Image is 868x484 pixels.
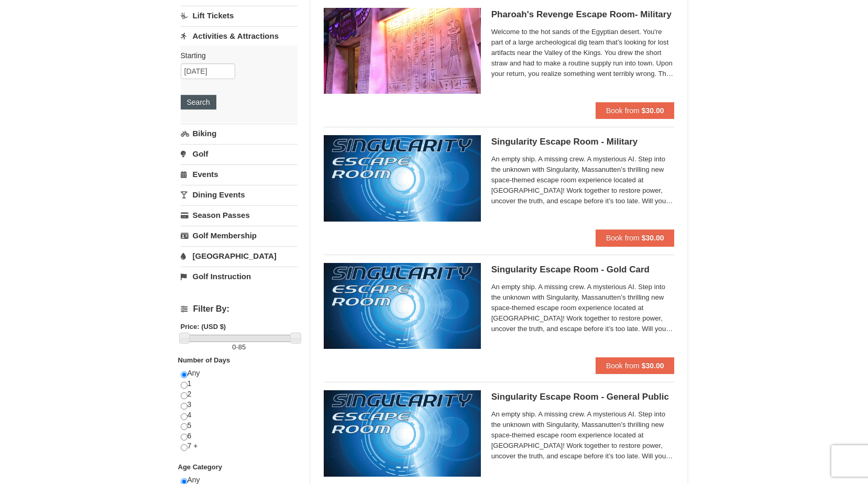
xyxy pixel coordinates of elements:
img: 6619913-410-20a124c9.jpg [324,8,481,94]
button: Book from $30.00 [596,357,675,374]
a: Biking [181,124,298,143]
h5: Singularity Escape Room - Gold Card [491,265,675,275]
a: Activities & Attractions [181,26,298,46]
h5: Singularity Escape Room - Military [491,137,675,147]
label: Starting [181,50,290,61]
a: Golf [181,144,298,163]
span: 85 [238,343,246,351]
strong: Number of Days [178,356,230,364]
img: 6619913-513-94f1c799.jpg [324,263,481,349]
h5: Singularity Escape Room - General Public [491,392,675,402]
span: Book from [606,361,640,370]
a: Golf Instruction [181,267,298,286]
a: Season Passes [181,205,298,225]
div: Any 1 2 3 4 5 6 7 + [181,368,298,462]
button: Search [181,95,216,109]
strong: Age Category [178,463,223,471]
span: An empty ship. A missing crew. A mysterious AI. Step into the unknown with Singularity, Massanutt... [491,409,675,461]
h4: Filter By: [181,304,298,314]
span: Book from [606,234,640,242]
strong: $30.00 [642,234,664,242]
button: Book from $30.00 [596,102,675,119]
a: [GEOGRAPHIC_DATA] [181,246,298,266]
span: 0 [232,343,236,351]
button: Book from $30.00 [596,229,675,246]
strong: $30.00 [642,361,664,370]
img: 6619913-520-2f5f5301.jpg [324,135,481,221]
a: Dining Events [181,185,298,204]
img: 6619913-527-a9527fc8.jpg [324,390,481,476]
a: Lift Tickets [181,6,298,25]
a: Golf Membership [181,226,298,245]
strong: Price: (USD $) [181,323,226,331]
strong: $30.00 [642,106,664,115]
span: An empty ship. A missing crew. A mysterious AI. Step into the unknown with Singularity, Massanutt... [491,154,675,206]
label: - [181,342,298,353]
span: An empty ship. A missing crew. A mysterious AI. Step into the unknown with Singularity, Massanutt... [491,282,675,334]
h5: Pharoah's Revenge Escape Room- Military [491,9,675,20]
span: Welcome to the hot sands of the Egyptian desert. You're part of a large archeological dig team th... [491,27,675,79]
a: Events [181,164,298,184]
span: Book from [606,106,640,115]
